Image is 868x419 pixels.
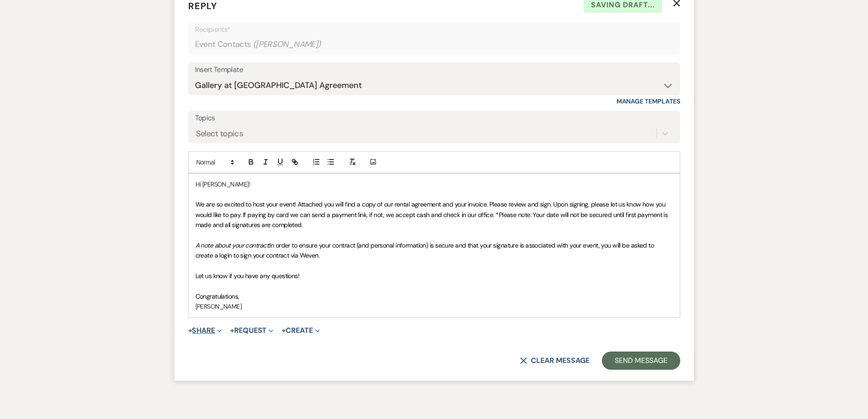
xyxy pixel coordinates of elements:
span: + [188,327,192,334]
a: Manage Templates [616,97,680,105]
span: Congratulations, [195,292,239,300]
span: ( [PERSON_NAME] ) [253,38,321,51]
span: + [282,327,286,334]
button: Request [230,327,273,334]
span: + [230,327,234,334]
button: Send Message [602,352,680,370]
p: Recipients* [195,24,673,36]
button: Share [188,327,222,334]
button: Create [282,327,319,334]
label: Topics [195,112,673,125]
p: Hi [PERSON_NAME]! [195,179,673,189]
span: In order to ensure your contract (and personal information) is secure and that your signature is ... [195,241,656,259]
span: Let us know if you have any questions! [195,272,300,280]
span: We are so excited to host your event! Attached you will find a copy of our rental agreement and y... [195,200,669,229]
div: Event Contacts [195,36,673,53]
div: Insert Template [195,63,673,77]
p: [PERSON_NAME] [195,301,673,311]
button: Clear message [520,357,589,364]
div: Select topics [196,127,243,140]
em: A note about your contract: [195,241,270,249]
